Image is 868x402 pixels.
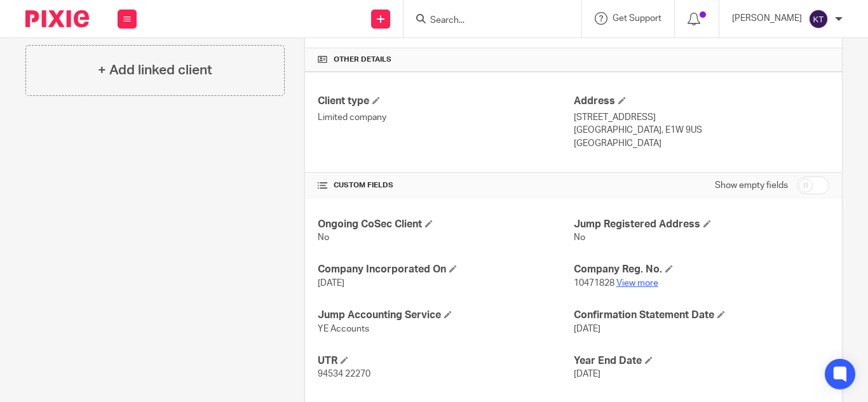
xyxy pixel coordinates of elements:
[318,354,573,368] h4: UTR
[616,279,658,288] a: View more
[318,325,369,333] span: YE Accounts
[318,95,573,108] h4: Client type
[574,263,829,276] h4: Company Reg. No.
[715,179,788,192] label: Show empty fields
[318,218,573,231] h4: Ongoing CoSec Client
[318,309,573,322] h4: Jump Accounting Service
[318,370,370,379] span: 94534 22270
[574,95,829,108] h4: Address
[318,111,573,124] p: Limited company
[574,111,829,124] p: [STREET_ADDRESS]
[574,325,600,333] span: [DATE]
[732,12,802,25] p: [PERSON_NAME]
[318,180,573,191] h4: CUSTOM FIELDS
[574,233,585,242] span: No
[574,354,829,368] h4: Year End Date
[574,370,600,379] span: [DATE]
[98,60,212,80] h4: + Add linked client
[429,15,543,27] input: Search
[25,10,89,27] img: Pixie
[318,263,573,276] h4: Company Incorporated On
[808,9,829,29] img: svg%3E
[574,124,829,137] p: [GEOGRAPHIC_DATA], E1W 9US
[613,14,661,23] span: Get Support
[574,218,829,231] h4: Jump Registered Address
[574,279,614,288] span: 10471828
[574,137,829,150] p: [GEOGRAPHIC_DATA]
[574,309,829,322] h4: Confirmation Statement Date
[334,55,391,65] span: Other details
[318,233,329,242] span: No
[318,279,344,288] span: [DATE]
